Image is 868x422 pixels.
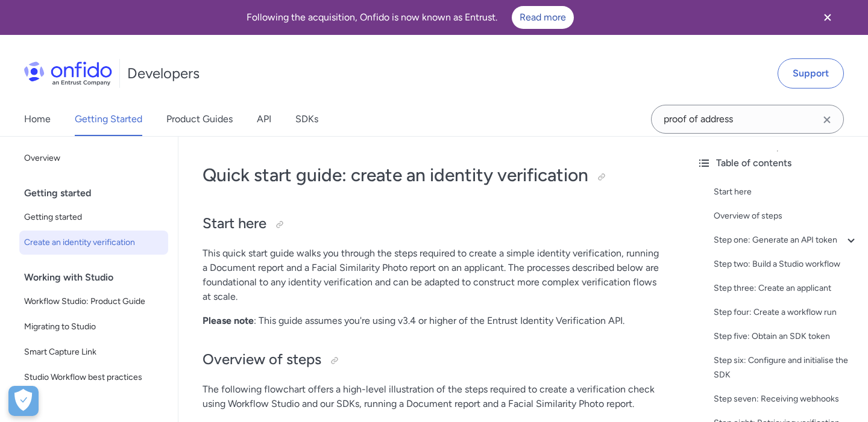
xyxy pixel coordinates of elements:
a: Read more [512,6,574,29]
h1: Quick start guide: create an identity verification [203,163,663,187]
a: Step seven: Receiving webhooks [714,392,858,406]
svg: Clear search field button [820,113,834,127]
a: API [257,102,271,136]
svg: Close banner [820,10,835,25]
div: Table of contents [697,156,858,170]
a: Product Guides [166,102,233,136]
span: Migrating to Studio [24,320,163,334]
a: Overview of steps [714,209,858,223]
p: This quick start guide walks you through the steps required to create a simple identity verificat... [203,246,663,304]
span: Overview [24,151,163,166]
button: Close banner [805,2,850,33]
div: Cookie Preferences [8,386,39,416]
a: Support [778,58,844,88]
a: Workflow Studio: Product Guide [19,290,168,314]
img: Onfido Logo [24,61,112,85]
a: Step three: Create an applicant [714,281,858,296]
div: Following the acquisition, Onfido is now known as Entrust. [14,6,805,29]
a: Step six: Configure and initialise the SDK [714,353,858,382]
p: The following flowchart offers a high-level illustration of the steps required to create a verifi... [203,382,663,411]
a: Studio Workflow best practices [19,365,168,389]
h2: Start here [203,214,663,234]
a: Overview [19,146,168,170]
span: Getting started [24,210,163,225]
a: Step one: Generate an API token [714,233,858,247]
a: Step five: Obtain an SDK token [714,329,858,344]
div: Getting started [24,181,173,205]
a: Home [24,102,51,136]
a: Smart Capture Link [19,340,168,364]
a: SDKs [295,102,318,136]
a: Create an identity verification [19,231,168,255]
a: Start here [714,185,858,199]
button: Open Preferences [8,386,39,416]
span: Create an identity verification [24,235,163,250]
h1: Developers [127,64,200,83]
h2: Overview of steps [203,350,663,370]
p: : This guide assumes you're using v3.4 or higher of the Entrust Identity Verification API. [203,314,663,328]
a: Migrating to Studio [19,315,168,339]
div: Working with Studio [24,265,173,290]
strong: Please note [203,315,254,326]
a: Getting Started [75,102,142,136]
a: Step two: Build a Studio workflow [714,257,858,272]
span: Workflow Studio: Product Guide [24,294,163,309]
a: Getting started [19,205,168,229]
a: Step four: Create a workflow run [714,305,858,320]
span: Smart Capture Link [24,345,163,359]
span: Studio Workflow best practices [24,370,163,385]
input: Onfido search input field [651,105,844,134]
